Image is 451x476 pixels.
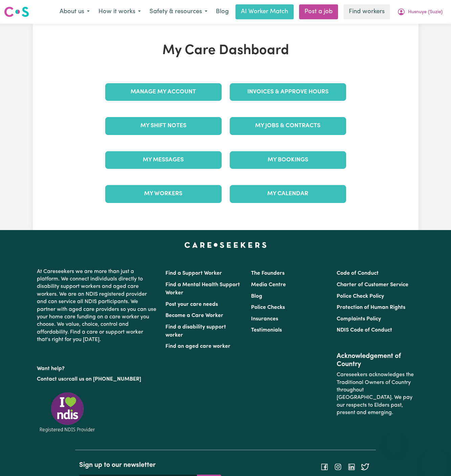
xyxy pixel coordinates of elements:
a: Follow Careseekers on Facebook [320,464,329,470]
a: Protection of Human Rights [337,305,405,310]
p: At Careseekers we are more than just a platform. We connect individuals directly to disability su... [37,265,157,346]
p: or [37,373,157,386]
button: About us [55,5,94,19]
a: Find workers [343,4,390,19]
a: Charter of Customer Service [337,282,408,288]
a: Invoices & Approve Hours [230,83,346,101]
span: Husnuye (Suzie) [408,8,443,16]
iframe: Button to launch messaging window [424,449,446,471]
a: Find a disability support worker [165,324,226,338]
h1: My Care Dashboard [101,43,350,59]
a: Code of Conduct [337,271,379,276]
a: Insurances [251,316,278,322]
button: How it works [94,5,145,19]
a: My Bookings [230,151,346,169]
a: Post your care needs [165,302,218,307]
a: Find an aged care worker [165,344,230,349]
h2: Acknowledgement of Country [337,352,414,368]
a: Police Checks [251,305,285,310]
a: NDIS Code of Conduct [337,327,392,333]
a: AI Worker Match [235,4,294,19]
a: Follow Careseekers on Twitter [361,464,369,470]
iframe: Close message [388,433,401,446]
img: Registered NDIS provider [37,391,98,433]
a: Find a Mental Health Support Worker [165,282,240,296]
a: My Messages [105,151,222,169]
a: Post a job [299,4,338,19]
a: call us on [PHONE_NUMBER] [69,377,141,382]
a: Follow Careseekers on LinkedIn [347,464,356,470]
p: Careseekers acknowledges the Traditional Owners of Country throughout [GEOGRAPHIC_DATA]. We pay o... [337,368,414,419]
a: Follow Careseekers on Instagram [334,464,342,470]
a: The Founders [251,271,285,276]
a: Media Centre [251,282,286,288]
a: Contact us [37,377,64,382]
a: Police Check Policy [337,294,384,299]
h2: Sign up to our newsletter [79,461,221,469]
a: Blog [212,4,233,19]
a: My Calendar [230,185,346,203]
a: Testimonials [251,327,282,333]
a: Complaints Policy [337,316,381,322]
a: Manage My Account [105,83,222,101]
p: Want help? [37,362,157,372]
button: Safety & resources [145,5,212,19]
img: Careseekers logo [4,6,29,18]
a: Blog [251,294,262,299]
a: Careseekers logo [4,4,29,20]
a: My Jobs & Contracts [230,117,346,135]
a: My Workers [105,185,222,203]
a: Become a Care Worker [165,313,223,318]
a: Find a Support Worker [165,271,222,276]
a: Careseekers home page [184,242,267,248]
button: My Account [393,5,447,19]
a: My Shift Notes [105,117,222,135]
